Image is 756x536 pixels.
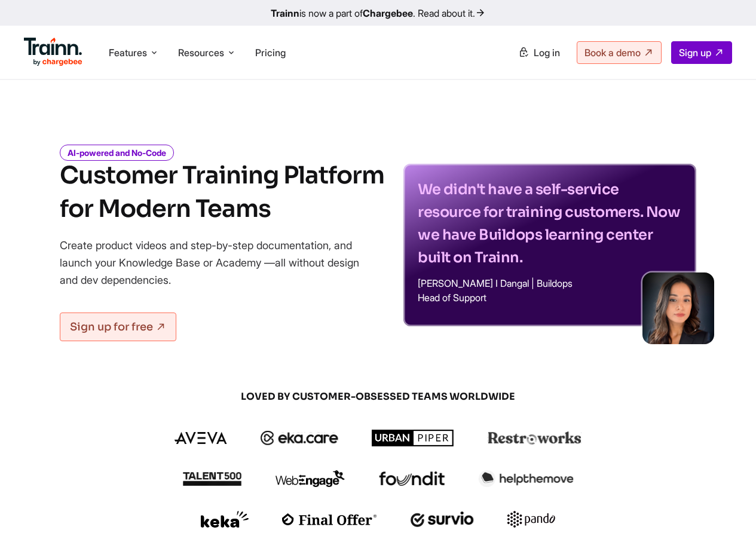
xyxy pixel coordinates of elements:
a: Sign up [671,41,732,64]
p: Create product videos and step-by-step documentation, and launch your Knowledge Base or Academy —... [60,237,377,289]
p: Head of Support [418,293,682,302]
img: sabina-buildops.d2e8138.png [642,272,714,344]
p: We didn't have a self-service resource for training customers. Now we have Buildops learning cent... [418,178,682,269]
img: urbanpiper logo [372,430,454,446]
a: Log in [511,42,567,63]
b: Trainn [271,7,299,19]
h1: Customer Training Platform for Modern Teams [60,159,384,226]
img: ekacare logo [261,431,338,445]
span: Book a demo [584,47,641,59]
img: keka logo [201,511,249,528]
img: webengage logo [276,470,345,487]
span: LOVED BY CUSTOMER-OBSESSED TEAMS WORLDWIDE [91,390,665,403]
span: Features [109,46,147,59]
a: Pricing [255,47,286,59]
span: Log in [534,47,560,59]
iframe: Chat Widget [696,479,756,536]
img: talent500 logo [182,471,242,486]
a: Book a demo [577,41,662,64]
img: foundit logo [378,471,445,486]
span: Resources [178,46,224,59]
img: survio logo [411,512,475,527]
i: AI-powered and No-Code [60,145,174,161]
p: [PERSON_NAME] I Dangal | Buildops [418,278,682,288]
img: aveva logo [175,432,227,444]
a: Sign up for free [60,313,176,341]
img: restroworks logo [488,431,581,445]
img: finaloffer logo [282,513,377,525]
b: Chargebee [363,7,413,19]
img: helpthemove logo [479,470,574,487]
img: Trainn Logo [24,38,82,66]
img: pando logo [507,511,555,528]
span: Sign up [679,47,711,59]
